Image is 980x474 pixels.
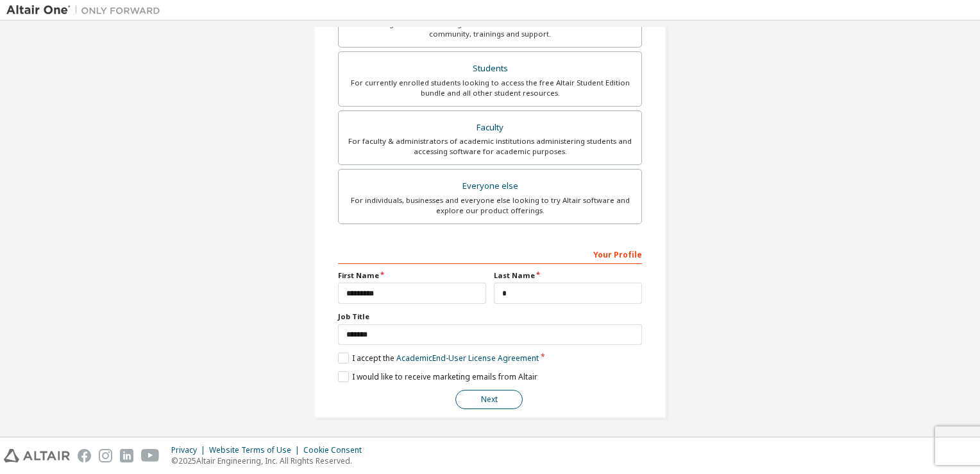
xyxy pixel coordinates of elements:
div: For faculty & administrators of academic institutions administering students and accessing softwa... [346,136,634,157]
div: For existing customers looking to access software downloads, HPC resources, community, trainings ... [346,19,634,39]
label: Last Name [494,270,642,281]
label: First Name [338,270,486,281]
div: Students [346,60,634,78]
div: Everyone else [346,177,634,195]
label: Job Title [338,312,642,322]
img: Altair One [6,4,167,17]
div: Cookie Consent [303,445,369,455]
label: I accept the [338,353,539,364]
a: Academic End-User License Agreement [396,353,539,364]
div: For individuals, businesses and everyone else looking to try Altair software and explore our prod... [346,195,634,216]
div: Website Terms of Use [209,445,303,455]
img: altair_logo.svg [4,449,70,462]
div: Faculty [346,119,634,137]
p: © 2025 Altair Engineering, Inc. All Rights Reserved. [171,455,369,466]
div: Privacy [171,445,209,455]
button: Next [455,390,523,409]
div: For currently enrolled students looking to access the free Altair Student Edition bundle and all ... [346,78,634,98]
img: linkedin.svg [120,449,133,462]
img: instagram.svg [99,449,112,462]
label: I would like to receive marketing emails from Altair [338,371,537,382]
img: youtube.svg [141,449,160,462]
div: Your Profile [338,243,642,264]
img: facebook.svg [78,449,91,462]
